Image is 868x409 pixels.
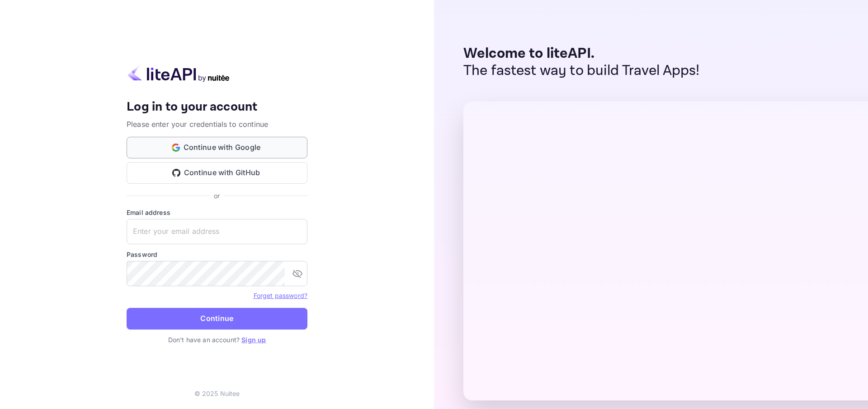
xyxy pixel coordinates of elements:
img: liteapi [127,65,231,82]
a: Forget password? [254,292,307,299]
p: Please enter your credentials to continue [127,119,307,130]
label: Password [127,250,307,259]
label: Email address [127,208,307,217]
button: toggle password visibility [288,265,307,283]
h4: Log in to your account [127,99,307,115]
input: Enter your email address [127,219,307,244]
button: Continue [127,308,307,330]
button: Continue with Google [127,137,307,158]
p: or [214,191,220,200]
p: Welcome to liteAPI. [463,45,700,62]
a: Sign up [241,336,266,344]
a: Forget password? [254,291,307,300]
p: The fastest way to build Travel Apps! [463,62,700,79]
p: © 2025 Nuitee [194,389,240,398]
p: Don't have an account? [127,335,307,344]
button: Continue with GitHub [127,162,307,184]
